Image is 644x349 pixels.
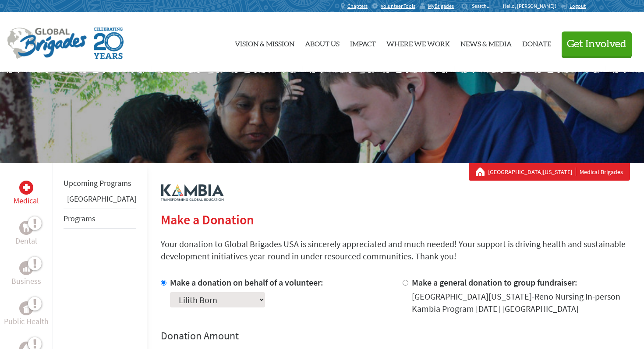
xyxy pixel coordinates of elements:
span: Logout [570,3,586,9]
a: MedicalMedical [14,181,39,207]
li: Belize [64,193,136,209]
p: Medical [14,195,39,207]
a: News & Media [460,20,512,65]
a: Donate [522,20,551,65]
button: Get Involved [562,31,632,56]
li: Programs [64,209,136,229]
img: Global Brigades Logo [7,28,87,59]
p: Hello, [PERSON_NAME]! [503,3,560,10]
div: Business [19,261,33,275]
a: BusinessBusiness [11,261,41,287]
div: [GEOGRAPHIC_DATA][US_STATE]-Reno Nursing In-person Kambia Program [DATE] [GEOGRAPHIC_DATA] [412,290,630,315]
p: Public Health [4,315,49,328]
a: Upcoming Programs [64,178,131,188]
h2: Make a Donation [161,212,630,227]
div: Medical Brigades [476,168,623,176]
label: Make a donation on behalf of a volunteer: [170,277,323,288]
img: Business [23,265,30,272]
input: Search... [472,3,497,9]
a: Impact [350,20,376,65]
h4: Donation Amount [161,329,630,343]
span: Get Involved [567,39,626,49]
a: Logout [560,3,586,10]
a: Where We Work [386,20,450,65]
p: Business [11,275,41,287]
a: DentalDental [15,221,37,247]
div: Medical [19,181,33,195]
div: Dental [19,221,33,235]
img: Public Health [23,304,30,313]
label: Make a general donation to group fundraiser: [412,277,577,288]
li: Upcoming Programs [64,174,136,193]
p: Dental [15,235,37,247]
span: MyBrigades [428,3,454,10]
p: Your donation to Global Brigades USA is sincerely appreciated and much needed! Your support is dr... [161,238,630,262]
img: logo-kambia.png [161,184,224,201]
span: Chapters [347,3,368,10]
img: Medical [23,184,30,191]
a: Programs [64,213,96,223]
a: [GEOGRAPHIC_DATA][US_STATE] [488,168,576,176]
a: Vision & Mission [235,20,294,65]
span: Volunteer Tools [381,3,415,10]
a: About Us [305,20,340,65]
a: Public HealthPublic Health [4,301,49,328]
div: Public Health [19,301,33,315]
img: Global Brigades Celebrating 20 Years [94,28,124,59]
a: [GEOGRAPHIC_DATA] [67,194,136,204]
img: Dental [23,223,30,232]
